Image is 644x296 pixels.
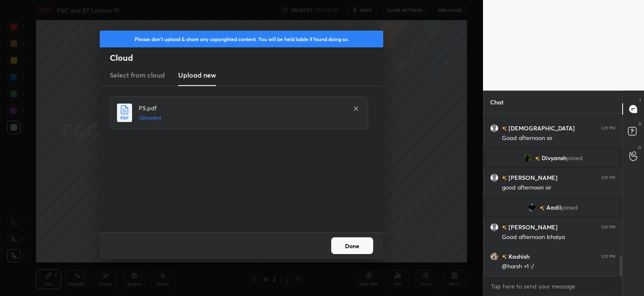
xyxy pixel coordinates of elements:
img: no-rating-badge.077c3623.svg [540,206,545,210]
img: no-rating-badge.077c3623.svg [502,254,507,259]
img: default.png [490,174,499,182]
div: Please don't upload & share any copyrighted content. You will be held liable if found doing so. [100,31,383,47]
h6: [PERSON_NAME] [507,173,558,182]
h2: Cloud [110,52,383,63]
img: no-rating-badge.077c3623.svg [502,176,507,180]
div: 3:31 PM [601,126,615,131]
span: joined [566,155,583,161]
img: default.png [490,223,499,231]
img: 3 [523,154,532,162]
div: Good afternoon sir [502,134,615,143]
p: Chat [483,91,510,113]
h6: Kashish [507,252,530,261]
p: G [638,144,641,151]
button: Done [331,237,373,254]
span: Aadii [546,204,561,211]
img: no-rating-badge.077c3623.svg [535,156,540,161]
h3: Upload new [178,70,216,80]
img: no-rating-badge.077c3623.svg [502,126,507,131]
h6: [PERSON_NAME] [507,223,558,231]
img: no-rating-badge.077c3623.svg [502,225,507,230]
img: 2befcc8d80054c4dbaa6caf95c7c6efa.jpg [528,203,536,212]
div: 3:31 PM [601,254,615,259]
div: 3:31 PM [601,225,615,230]
img: 4046819dd5d847818155253777e95903.jpg [490,252,499,261]
div: 3:31 PM [601,175,615,180]
h4: PS.pdf [139,104,344,112]
p: D [639,121,641,127]
span: joined [561,204,578,211]
div: @harsh +1 :/ [502,262,615,271]
img: default.png [490,124,499,132]
div: Good afternoon bhaiya [502,233,615,241]
div: good afternoon sir [502,184,615,192]
div: grid [483,114,622,276]
h6: [DEMOGRAPHIC_DATA] [507,124,575,132]
p: T [639,97,641,104]
h5: Uploaded [139,114,344,122]
span: Divyansh [542,155,566,161]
